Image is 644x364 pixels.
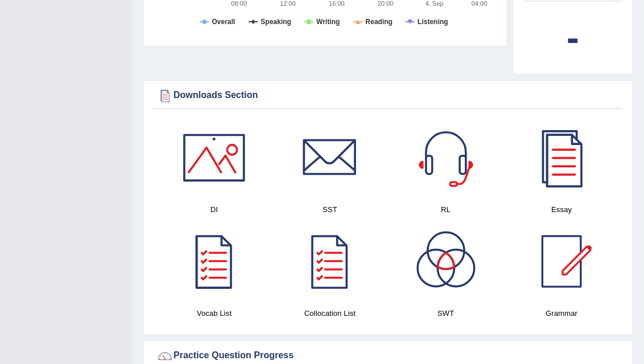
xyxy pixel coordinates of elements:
[509,307,614,319] h4: Grammar
[162,307,266,319] h4: Vocab List
[278,307,382,319] h4: Collocation List
[317,18,340,26] tspan: Writing
[509,203,614,216] h4: Essay
[162,203,266,216] h4: DI
[365,18,392,26] tspan: Reading
[212,18,235,26] tspan: Overall
[394,203,498,216] h4: RL
[417,18,448,26] tspan: Listening
[260,18,291,26] tspan: Speaking
[156,87,619,104] div: Downloads Section
[278,203,382,216] h4: SST
[394,307,498,319] h4: SWT
[567,17,579,58] b: -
